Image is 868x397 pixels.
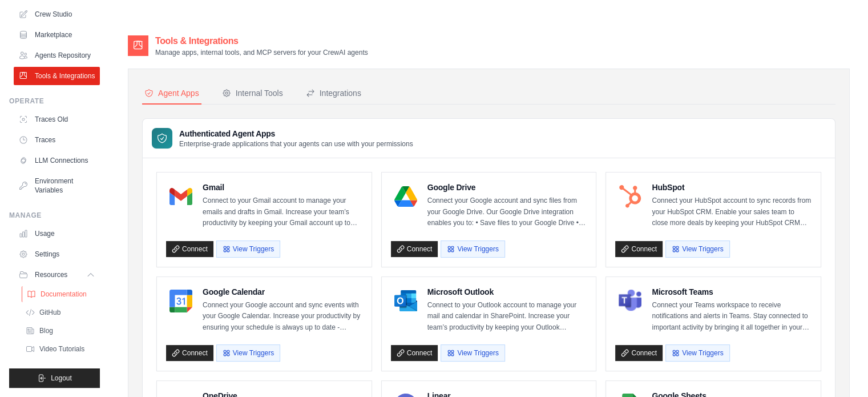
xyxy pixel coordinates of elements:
[14,266,100,284] button: Resources
[9,211,100,220] div: Manage
[615,241,663,257] a: Connect
[441,344,504,362] button: View Triggers
[9,368,100,388] button: Logout
[14,224,100,243] a: Usage
[306,87,361,99] div: Integrations
[220,83,285,105] button: Internal Tools
[216,344,280,362] button: View Triggers
[21,304,100,320] a: GitHub
[304,83,364,105] button: Integrations
[169,185,192,208] img: Gmail Logo
[203,286,362,298] h4: Google Calendar
[14,245,100,263] a: Settings
[222,87,283,99] div: Internal Tools
[216,240,280,258] button: View Triggers
[619,290,641,312] img: Microsoft Teams Logo
[39,344,84,354] span: Video Tutorials
[22,286,101,302] a: Documentation
[169,290,192,312] img: Google Calendar Logo
[14,46,100,65] a: Agents Repository
[652,182,812,193] h4: HubSpot
[35,270,67,279] span: Resources
[427,300,587,334] p: Connect to your Outlook account to manage your mail and calendar in SharePoint. Increase your tea...
[14,26,100,44] a: Marketplace
[203,182,362,193] h4: Gmail
[203,195,362,229] p: Connect to your Gmail account to manage your emails and drafts in Gmail. Increase your team’s pro...
[427,195,587,229] p: Connect your Google account and sync files from your Google Drive. Our Google Drive integration e...
[14,131,100,149] a: Traces
[14,5,100,23] a: Crew Studio
[391,345,438,361] a: Connect
[391,241,438,257] a: Connect
[155,34,368,48] h2: Tools & Integrations
[652,195,812,229] p: Connect your HubSpot account to sync records from your HubSpot CRM. Enable your sales team to clo...
[166,345,213,361] a: Connect
[9,97,100,106] div: Operate
[21,341,100,357] a: Video Tutorials
[14,151,100,170] a: LLM Connections
[144,87,199,99] div: Agent Apps
[652,286,812,298] h4: Microsoft Teams
[14,67,100,85] a: Tools & Integrations
[14,172,100,199] a: Environment Variables
[619,185,641,208] img: HubSpot Logo
[179,128,413,139] h3: Authenticated Agent Apps
[39,326,53,335] span: Blog
[41,290,87,299] span: Documentation
[652,300,812,334] p: Connect your Teams workspace to receive notifications and alerts in Teams. Stay connected to impo...
[51,374,72,383] span: Logout
[665,344,729,362] button: View Triggers
[441,240,504,258] button: View Triggers
[427,286,587,298] h4: Microsoft Outlook
[14,110,100,129] a: Traces Old
[427,182,587,193] h4: Google Drive
[179,139,413,149] p: Enterprise-grade applications that your agents can use with your permissions
[21,323,100,339] a: Blog
[142,83,201,105] button: Agent Apps
[615,345,663,361] a: Connect
[394,185,417,208] img: Google Drive Logo
[665,240,729,258] button: View Triggers
[203,300,362,334] p: Connect your Google account and sync events with your Google Calendar. Increase your productivity...
[155,48,368,57] p: Manage apps, internal tools, and MCP servers for your CrewAI agents
[394,290,417,312] img: Microsoft Outlook Logo
[39,308,60,317] span: GitHub
[166,241,213,257] a: Connect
